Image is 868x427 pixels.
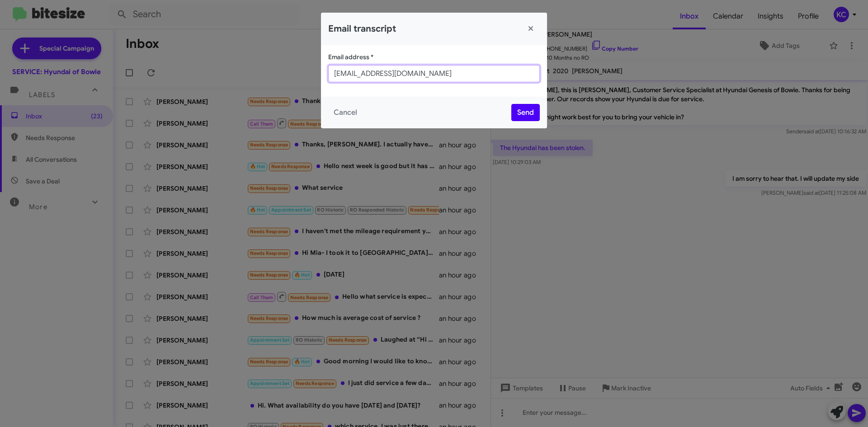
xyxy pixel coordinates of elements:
[511,104,540,121] button: Send
[328,104,363,121] button: Cancel
[328,22,396,36] h2: Email transcript
[522,20,540,38] button: Close
[328,65,540,82] input: example@mail.com
[328,52,373,61] label: Email address *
